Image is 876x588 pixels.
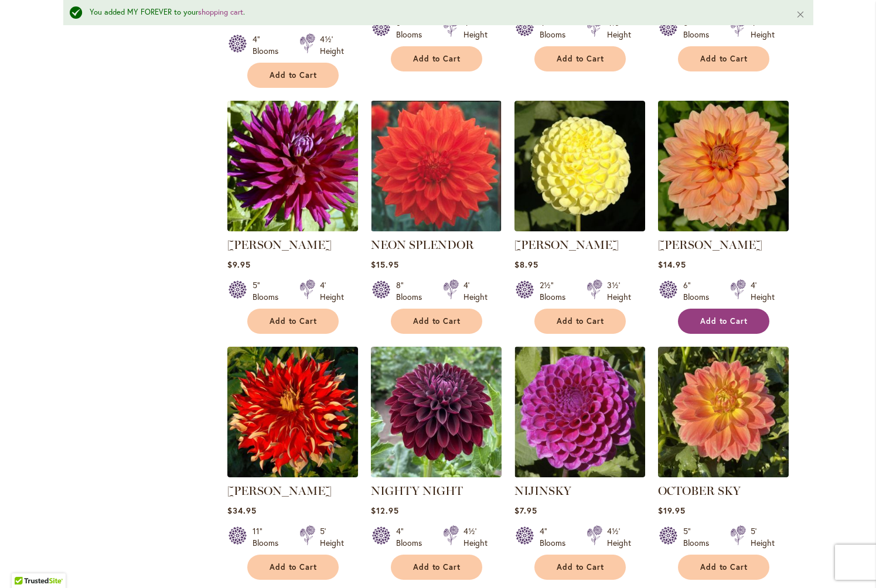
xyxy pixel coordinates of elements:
span: Add to Cart [557,54,605,64]
img: Nighty Night [371,347,502,477]
div: 4' Height [751,279,775,303]
a: NADINE JESSIE [227,223,358,234]
div: 2½" Blooms [540,279,572,303]
span: $8.95 [514,259,538,270]
a: October Sky [658,469,789,480]
a: NIGHTY NIGHT [371,484,463,498]
div: 5' Height [751,525,775,549]
a: [PERSON_NAME] [658,238,762,252]
span: Add to Cart [700,54,748,64]
div: 5" Blooms [683,525,716,549]
span: $34.95 [227,505,257,516]
a: NIJINSKY [514,484,571,498]
button: Add to Cart [534,555,626,580]
div: 3½' Height [607,279,631,303]
button: Add to Cart [678,555,769,580]
span: Add to Cart [700,316,748,326]
button: Add to Cart [247,309,339,334]
a: NETTIE [514,223,645,234]
div: 8" Blooms [396,17,429,40]
span: $12.95 [371,505,399,516]
a: [PERSON_NAME] [514,238,619,252]
span: Add to Cart [413,316,461,326]
div: 5" Blooms [253,279,285,303]
div: 4' Height [320,279,344,303]
div: You added MY FOREVER to your . [90,7,778,18]
div: 8" Blooms [396,279,429,303]
div: 4½' Height [607,525,631,549]
button: Add to Cart [678,46,769,71]
a: [PERSON_NAME] [227,238,332,252]
img: October Sky [658,347,789,477]
button: Add to Cart [534,309,626,334]
iframe: Launch Accessibility Center [9,546,42,579]
div: 4" Blooms [540,525,572,549]
button: Add to Cart [678,309,769,334]
span: Add to Cart [557,562,605,572]
a: NIJINSKY [514,469,645,480]
span: Add to Cart [413,54,461,64]
img: NIJINSKY [514,347,645,477]
span: Add to Cart [557,316,605,326]
a: [PERSON_NAME] [227,484,332,498]
div: 4½' Height [320,33,344,57]
a: Nicholas [658,223,789,234]
a: OCTOBER SKY [658,484,741,498]
span: Add to Cart [270,562,318,572]
span: $14.95 [658,259,686,270]
div: 5" Blooms [683,17,716,40]
span: $7.95 [514,505,537,516]
span: $9.95 [227,259,251,270]
span: Add to Cart [700,562,748,572]
a: Nick Sr [227,469,358,480]
img: Nicholas [658,101,789,231]
img: NETTIE [514,101,645,231]
span: Add to Cart [270,316,318,326]
div: 4" Blooms [253,33,285,57]
div: 4' Height [463,279,488,303]
div: 5' Height [320,525,344,549]
a: Neon Splendor [371,223,502,234]
div: 6" Blooms [683,279,716,303]
img: NADINE JESSIE [227,101,358,231]
span: Add to Cart [413,562,461,572]
a: Nighty Night [371,469,502,480]
div: 4' Height [463,17,488,40]
span: $15.95 [371,259,399,270]
div: 4½' Height [463,525,488,549]
button: Add to Cart [247,555,339,580]
img: Nick Sr [227,347,358,477]
a: shopping cart [198,7,243,17]
button: Add to Cart [247,63,339,88]
div: 11" Blooms [253,525,285,549]
span: $19.95 [658,505,686,516]
div: 4" Blooms [540,17,572,40]
button: Add to Cart [391,309,482,334]
div: 4½' Height [607,17,631,40]
div: 4' Height [751,17,775,40]
button: Add to Cart [534,46,626,71]
a: NEON SPLENDOR [371,238,474,252]
div: 4" Blooms [396,525,429,549]
button: Add to Cart [391,555,482,580]
img: Neon Splendor [371,101,502,231]
span: Add to Cart [270,70,318,80]
button: Add to Cart [391,46,482,71]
